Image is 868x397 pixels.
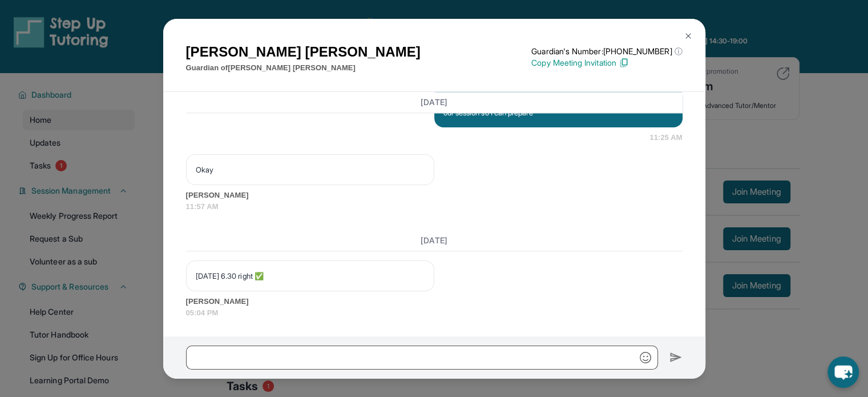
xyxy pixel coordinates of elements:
h3: [DATE] [186,235,683,246]
span: [PERSON_NAME] [186,296,683,307]
img: Copy Icon [619,58,629,68]
span: 11:57 AM [186,201,683,212]
h1: [PERSON_NAME] [PERSON_NAME] [186,42,421,62]
p: [DATE] 6.30 right ✅️ [196,270,425,282]
span: ⓘ [674,46,682,57]
h3: [DATE] [186,97,683,108]
p: Guardian of [PERSON_NAME] [PERSON_NAME] [186,62,421,74]
p: Copy Meeting Invitation [531,57,682,69]
img: Emoji [640,352,651,363]
button: chat-button [827,356,859,388]
img: Send icon [669,351,683,364]
p: Okay [196,164,425,175]
span: 05:04 PM [186,307,683,319]
p: Guardian's Number: [PHONE_NUMBER] [531,46,682,57]
img: Close Icon [684,31,693,41]
span: [PERSON_NAME] [186,190,683,201]
span: 11:25 AM [649,132,682,143]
